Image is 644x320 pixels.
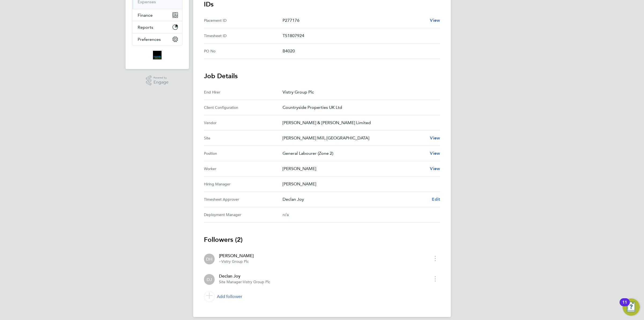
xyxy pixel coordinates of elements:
button: timesheet menu [430,254,440,263]
span: Preferences [138,37,161,42]
div: Placement ID [204,17,283,24]
span: Site Manager [219,280,242,284]
span: View [430,166,440,171]
div: 11 [622,302,627,309]
span: DH [206,256,213,262]
a: Powered byEngage [146,75,169,86]
span: · [242,280,243,284]
div: End Hirer [204,89,283,95]
div: Client Configuration [204,104,283,111]
p: [PERSON_NAME] & [PERSON_NAME] Limited [283,120,436,126]
button: Reports [132,21,182,33]
div: Deployment Manager [204,211,283,218]
a: Go to home page [132,51,182,59]
span: - [219,259,220,264]
div: Declan Joy [204,274,215,285]
p: [PERSON_NAME] [283,166,426,172]
div: [PERSON_NAME] [219,253,254,259]
p: P277176 [283,17,426,24]
h3: Followers (2) [204,235,440,244]
div: Dennis Healy [204,254,215,264]
a: View [430,135,440,141]
a: Add follower [204,289,440,304]
div: Site [204,135,283,141]
p: Countryside Properties UK Ltd [283,104,436,111]
p: [PERSON_NAME] [283,181,436,187]
div: Timesheet Approver [204,196,283,203]
div: Vendor [204,120,283,126]
button: Preferences [132,33,182,45]
div: Timesheet ID [204,33,283,39]
span: Vistry Group Plc [221,259,249,264]
p: TS1807924 [283,33,436,39]
div: Declan Joy [219,273,270,279]
div: Hiring Manager [204,181,283,187]
a: View [430,166,440,172]
a: View [430,150,440,157]
a: Edit [432,196,440,203]
span: Engage [153,80,169,85]
p: Declan Joy [283,196,427,203]
button: Open Resource Center, 11 new notifications [623,299,640,316]
span: View [430,135,440,141]
div: n/a [283,211,431,218]
span: DJ [207,276,212,282]
span: View [430,18,440,23]
span: View [430,151,440,156]
button: timesheet menu [430,275,440,283]
button: Finance [132,9,182,21]
span: Vistry Group Plc [243,280,270,284]
img: bromak-logo-retina.png [153,51,162,59]
h3: Job Details [204,72,440,80]
p: Vistry Group Plc [283,89,436,95]
p: General Labourer (Zone 2) [283,150,426,157]
span: Powered by [153,75,169,80]
p: [PERSON_NAME] Mill, [GEOGRAPHIC_DATA] [283,135,426,141]
span: · [220,259,221,264]
div: Worker [204,166,283,172]
span: Finance [138,13,153,18]
div: PO No [204,48,283,54]
p: B4020 [283,48,436,54]
span: Edit [432,197,440,202]
a: View [430,17,440,24]
span: Reports [138,25,153,30]
div: Position [204,150,283,157]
